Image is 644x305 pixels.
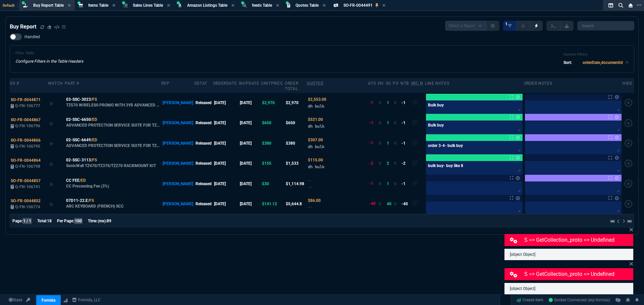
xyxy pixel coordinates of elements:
[369,120,373,126] div: -1
[15,164,40,169] span: Q-FN-106798
[394,181,396,186] span: 0
[161,153,194,173] td: [PERSON_NAME]
[24,34,40,40] span: Handled
[379,141,381,146] span: 0
[194,81,207,86] div: oStat
[11,97,41,102] span: SO-FR-0044871
[239,113,261,133] td: [DATE]
[91,137,97,143] a: /ED
[3,3,18,8] span: Default
[400,153,411,173] td: -2
[308,184,313,189] span: --
[379,100,381,105] span: 0
[379,121,381,125] span: 0
[11,199,41,203] span: SO-FR-0044852
[524,236,632,244] p: S => getCollection_proto => undefined
[563,52,629,57] h6: Current Filters
[379,202,381,206] span: 0
[285,93,307,113] td: $2,970
[11,158,41,163] span: SO-FR-0044864
[308,178,311,183] span: Quoted Cost
[66,163,156,168] p: SonicWall TZ470/TZ370/TZ270 RACKMOUNT KIT
[583,60,623,65] code: orderDate,documentId
[15,184,40,189] span: Q-FN-106741
[161,81,169,86] div: Rep
[239,81,259,86] div: shipDate
[194,194,213,214] td: Released
[308,205,313,210] span: --
[382,3,385,8] nx-icon: Close Tab
[66,143,161,148] p: ADVANCED PROTECTION SERVICE SUITE FOR TZ270 1YR-LICENSE
[11,178,41,183] span: SO-FR-0044857
[308,158,323,162] span: Quoted Cost
[285,113,307,133] td: $650
[239,93,261,113] td: [DATE]
[386,81,391,86] div: SO
[7,297,24,303] a: Global State
[161,113,194,133] td: [PERSON_NAME]
[66,117,91,123] span: 02-SSC-6650
[563,60,572,66] p: Sort:
[379,181,381,186] span: 0
[510,251,628,257] p: [object Object]
[15,144,40,149] span: Q-FN-106795
[425,81,449,86] div: Line Notes
[91,96,97,102] a: /FS
[88,3,108,8] span: Items Table
[65,81,79,86] div: Part #
[49,118,64,128] div: Add to Watchlist
[400,93,411,113] td: -1
[65,153,161,173] td: SonicWall TZ470/TZ370/TZ270 RACKMOUNT KIT
[66,137,91,143] span: 02-SSC-6649
[379,161,381,166] span: 0
[307,81,324,86] abbr: Quoted Cost and Sourcing Notes
[91,157,97,163] a: /FS
[167,3,170,8] nx-icon: Close Tab
[514,295,546,305] a: Create Item
[400,173,411,194] td: -1
[386,194,393,214] td: 40
[378,81,384,86] div: OH
[386,93,393,113] td: 1
[393,81,398,86] div: PO
[261,113,285,133] td: $650
[400,133,411,153] td: -1
[66,157,91,163] span: 02-SSC-3113
[161,173,194,194] td: [PERSON_NAME]
[239,133,261,153] td: [DATE]
[194,93,213,113] td: Released
[239,153,261,173] td: [DATE]
[505,21,507,27] span: 1
[549,297,610,303] a: y-eoudShweo06ismAAEz
[261,194,285,214] td: $141.12
[15,51,83,56] h6: Filter Table
[296,3,319,8] span: Quotes Table
[549,298,610,302] span: Socket Connected (erp-fornida)
[15,124,40,128] span: Q-FN-106796
[369,160,373,167] div: -2
[524,270,632,278] p: S => getCollection_proto => undefined
[213,194,239,214] td: [DATE]
[194,113,213,133] td: Released
[15,205,40,209] span: Q-FN-106774
[261,133,285,153] td: $380
[66,96,91,102] span: 03-SSC-3023
[285,173,307,194] td: $1,114.98
[400,194,411,214] td: -40
[213,133,239,153] td: [DATE]
[49,179,64,188] div: Add to Watchlist
[285,81,305,91] div: Order Total
[49,159,64,168] div: Add to Watchlist
[48,81,63,86] div: Watch
[231,3,234,8] nx-icon: Close Tab
[107,219,111,223] span: 89
[616,1,626,9] nx-icon: Search
[65,133,161,153] td: ADVANCED PROTECTION SERVICE SUITE FOR TZ270 1YR-LICENSE
[66,204,124,209] p: ARC KEYBOARD (FRENCH) SCC
[524,81,552,86] div: Order Notes
[386,113,393,133] td: 1
[411,81,423,86] abbr: Quote Sourcing Notes
[308,117,323,122] span: Quoted Cost
[626,1,635,9] nx-icon: Close Workbench
[194,173,213,194] td: Released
